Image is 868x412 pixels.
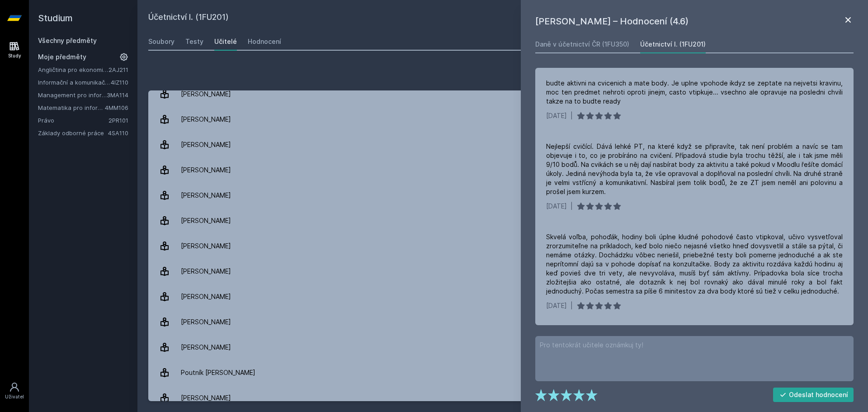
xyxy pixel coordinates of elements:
div: Skvelá voľba, pohoďák, hodiny boli úplne kludné pohodové často vtipkoval, učivo vysvetľoval zrorz... [546,232,843,296]
a: [PERSON_NAME] 2 hodnocení 4.0 [148,81,857,107]
div: [PERSON_NAME] [181,288,231,306]
div: [PERSON_NAME] [181,389,231,407]
div: Poutník [PERSON_NAME] [181,364,255,382]
a: 4IZ110 [111,79,128,86]
a: 4SA110 [108,129,128,137]
a: 2PR101 [108,117,128,124]
a: [PERSON_NAME] 1 hodnocení 3.0 [148,284,857,309]
div: [PERSON_NAME] [181,262,231,280]
h2: Účetnictví I. (1FU201) [148,11,756,25]
div: Nejlepší cvičící. Dává lehké PT, na které když se připravíte, tak není problém a navíc se tam obj... [546,142,843,196]
div: [PERSON_NAME] [181,313,231,331]
div: [PERSON_NAME] [181,186,231,204]
a: Study [2,36,27,64]
a: [PERSON_NAME] 2 hodnocení 5.0 [148,157,857,183]
div: [PERSON_NAME] [181,85,231,103]
div: [DATE] [546,202,567,211]
a: [PERSON_NAME] 27 hodnocení 3.9 [148,309,857,335]
div: | [571,111,573,120]
a: Všechny předměty [38,37,97,44]
div: Uživatel [5,393,24,400]
div: [PERSON_NAME] [181,237,231,255]
a: [PERSON_NAME] 11 hodnocení 5.0 [148,132,857,157]
a: Hodnocení [248,33,281,51]
div: Učitelé [214,37,237,46]
div: [DATE] [546,301,567,310]
a: Informační a komunikační technologie [38,78,111,87]
div: Soubory [148,37,175,46]
a: [PERSON_NAME] 4 hodnocení 3.0 [148,233,857,259]
a: [PERSON_NAME] 4 hodnocení 3.8 [148,208,857,233]
a: Angličtina pro ekonomická studia 1 (B2/C1) [38,65,108,74]
a: Základy odborné práce [38,128,108,137]
a: Právo [38,116,108,125]
a: Uživatel [2,377,27,405]
div: [PERSON_NAME] [181,110,231,128]
div: [PERSON_NAME] [181,212,231,230]
a: [PERSON_NAME] 4 hodnocení 3.8 [148,183,857,208]
div: Testy [185,37,203,46]
a: Matematika pro informatiky [38,103,105,112]
div: | [571,301,573,310]
a: Testy [185,33,203,51]
div: Hodnocení [248,37,281,46]
a: [PERSON_NAME] 35 hodnocení 4.9 [148,385,857,411]
div: [PERSON_NAME] [181,136,231,154]
a: Učitelé [214,33,237,51]
a: 4MM106 [105,104,128,111]
div: | [571,202,573,211]
div: [PERSON_NAME] [181,338,231,356]
a: 2AJ211 [108,66,128,73]
a: Soubory [148,33,175,51]
div: Study [8,52,21,59]
button: Odeslat hodnocení [773,388,854,402]
a: [PERSON_NAME] 35 hodnocení 4.7 [148,259,857,284]
div: budte aktivni na cvicenich a mate body. Je uplne vpohode ikdyz se zeptate na nejvetsi kravinu, mo... [546,79,843,106]
a: Poutník [PERSON_NAME] 4 hodnocení 4.8 [148,360,857,385]
span: Moje předměty [38,52,86,62]
a: [PERSON_NAME] 5 hodnocení 2.2 [148,335,857,360]
div: [PERSON_NAME] [181,161,231,179]
a: [PERSON_NAME] 3 hodnocení 5.0 [148,107,857,132]
a: 3MA114 [107,91,128,99]
a: Management pro informatiky a statistiky [38,90,107,99]
div: [DATE] [546,111,567,120]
